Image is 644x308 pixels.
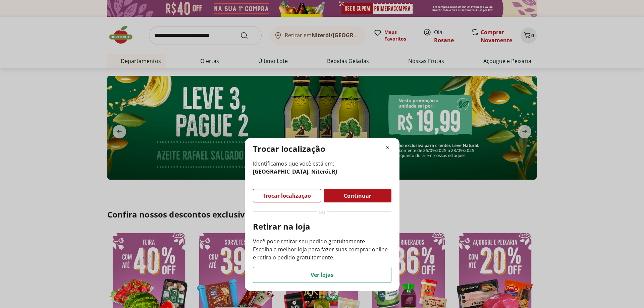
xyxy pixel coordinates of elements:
span: ou [319,208,325,216]
p: Retirar na loja [253,221,391,232]
button: Ver lojas [253,267,391,283]
b: [GEOGRAPHIC_DATA], Niterói , RJ [253,168,337,175]
button: Trocar localização [253,189,321,202]
button: Fechar modal de regionalização [383,143,391,151]
span: Continuar [344,193,371,198]
p: Trocar localização [253,143,325,154]
p: Você pode retirar seu pedido gratuitamente. Escolha a melhor loja para fazer suas comprar online ... [253,237,391,261]
span: Ver lojas [311,272,333,278]
button: Continuar [324,189,391,202]
span: Trocar localização [263,193,311,198]
div: Modal de regionalização [245,138,399,291]
span: Identificamos que você está em: [253,160,391,176]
